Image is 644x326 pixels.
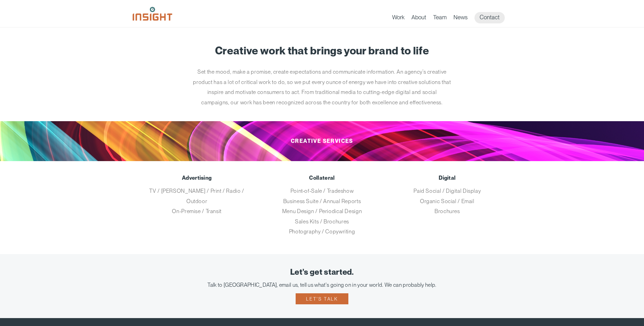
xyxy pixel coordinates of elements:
[474,12,505,23] a: Contact
[193,67,451,107] p: Set the mood, make a promise, create expectations and communicate information. An agency’s creati...
[393,186,501,217] p: Paid Social / Digital Display Organic Social / Email Brochures
[392,12,512,23] nav: primary navigation menu
[143,175,251,181] h3: Advertising
[143,186,251,217] p: TV / [PERSON_NAME] / Print / Radio / Outdoor On-Premise / Transit
[268,175,376,181] h3: Collateral
[411,14,426,23] a: About
[268,186,376,237] p: Point-of-Sale / Tradeshow Business Suite / Annual Reports Menu Design / Periodical Design Sales K...
[143,121,501,161] h2: Creative Services
[10,282,634,288] div: Talk to [GEOGRAPHIC_DATA], email us, tell us what's going on in your world. We can probably help.
[393,175,501,181] h3: Digital
[133,7,172,21] img: Insight Marketing Design
[392,14,405,23] a: Work
[296,293,348,304] a: Let's talk
[143,45,501,56] h1: Creative work that brings your brand to life
[453,14,468,23] a: News
[10,268,634,277] div: Let's get started.
[433,14,447,23] a: Team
